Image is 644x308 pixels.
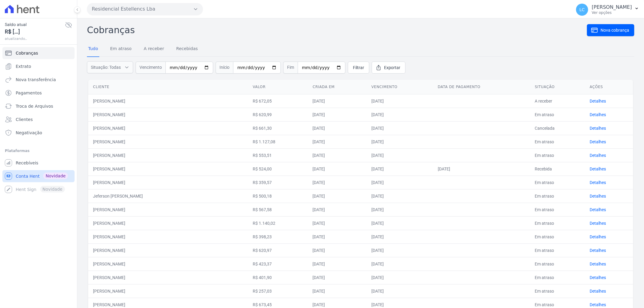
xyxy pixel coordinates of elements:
[248,135,308,148] td: R$ 1.127,08
[2,87,75,99] a: Pagamentos
[87,3,203,15] button: Residencial Estellencs Lba
[2,100,75,112] a: Troca de Arquivos
[530,135,585,148] td: Em atraso
[88,135,248,148] td: [PERSON_NAME]
[5,147,72,154] div: Plataformas
[530,176,585,189] td: Em atraso
[248,121,308,135] td: R$ 661,30
[590,153,606,158] a: Detalhes
[248,162,308,176] td: R$ 524,00
[590,99,606,103] a: Detalhes
[308,257,367,271] td: [DATE]
[16,116,33,122] span: Clientes
[587,24,634,36] a: Nova cobrança
[367,230,433,243] td: [DATE]
[367,148,433,162] td: [DATE]
[530,189,585,203] td: Em atraso
[88,216,248,230] td: [PERSON_NAME]
[592,4,632,10] p: [PERSON_NAME]
[590,262,606,266] a: Detalhes
[88,284,248,298] td: [PERSON_NAME]
[571,1,644,18] button: LC [PERSON_NAME] Ver opções
[590,112,606,117] a: Detalhes
[248,203,308,216] td: R$ 567,58
[367,162,433,176] td: [DATE]
[136,62,165,74] span: Vencimento
[530,94,585,108] td: A receber
[248,284,308,298] td: R$ 257,03
[530,108,585,121] td: Em atraso
[308,135,367,148] td: [DATE]
[367,135,433,148] td: [DATE]
[175,41,199,57] a: Recebidas
[88,121,248,135] td: [PERSON_NAME]
[367,189,433,203] td: [DATE]
[308,271,367,284] td: [DATE]
[16,173,40,179] span: Conta Hent
[367,284,433,298] td: [DATE]
[88,80,248,94] th: Cliente
[43,173,68,179] span: Novidade
[87,61,133,73] button: Situação: Todas
[590,180,606,185] a: Detalhes
[367,108,433,121] td: [DATE]
[367,216,433,230] td: [DATE]
[530,148,585,162] td: Em atraso
[88,271,248,284] td: [PERSON_NAME]
[308,94,367,108] td: [DATE]
[91,64,121,70] span: Situação: Todas
[16,160,38,166] span: Recebíveis
[248,257,308,271] td: R$ 423,37
[308,189,367,203] td: [DATE]
[372,62,405,74] a: Exportar
[248,243,308,257] td: R$ 620,97
[88,189,248,203] td: Jeferson [PERSON_NAME]
[590,139,606,144] a: Detalhes
[5,21,65,28] span: Saldo atual
[308,80,367,94] th: Criada em
[590,207,606,212] a: Detalhes
[592,10,632,15] p: Ver opções
[308,176,367,189] td: [DATE]
[367,94,433,108] td: [DATE]
[88,108,248,121] td: [PERSON_NAME]
[248,189,308,203] td: R$ 500,18
[367,271,433,284] td: [DATE]
[248,108,308,121] td: R$ 620,99
[308,230,367,243] td: [DATE]
[530,271,585,284] td: Em atraso
[433,80,530,94] th: Data de pagamento
[530,216,585,230] td: Em atraso
[16,63,31,69] span: Extrato
[530,257,585,271] td: Em atraso
[367,203,433,216] td: [DATE]
[2,170,75,182] a: Conta Hent Novidade
[16,50,38,56] span: Cobranças
[216,62,233,74] span: Início
[87,23,587,37] h2: Cobranças
[590,194,606,198] a: Detalhes
[2,157,75,169] a: Recebíveis
[109,41,133,57] a: Em atraso
[16,90,42,96] span: Pagamentos
[348,62,369,74] a: Filtrar
[590,234,606,239] a: Detalhes
[530,121,585,135] td: Cancelada
[308,108,367,121] td: [DATE]
[248,80,308,94] th: Valor
[2,60,75,72] a: Extrato
[530,162,585,176] td: Recebida
[5,47,72,195] nav: Sidebar
[353,65,364,71] span: Filtrar
[88,94,248,108] td: [PERSON_NAME]
[88,162,248,176] td: [PERSON_NAME]
[88,243,248,257] td: [PERSON_NAME]
[590,289,606,294] a: Detalhes
[308,121,367,135] td: [DATE]
[530,230,585,243] td: Em atraso
[308,243,367,257] td: [DATE]
[2,47,75,59] a: Cobranças
[579,8,585,12] span: LC
[88,203,248,216] td: [PERSON_NAME]
[143,41,165,57] a: A receber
